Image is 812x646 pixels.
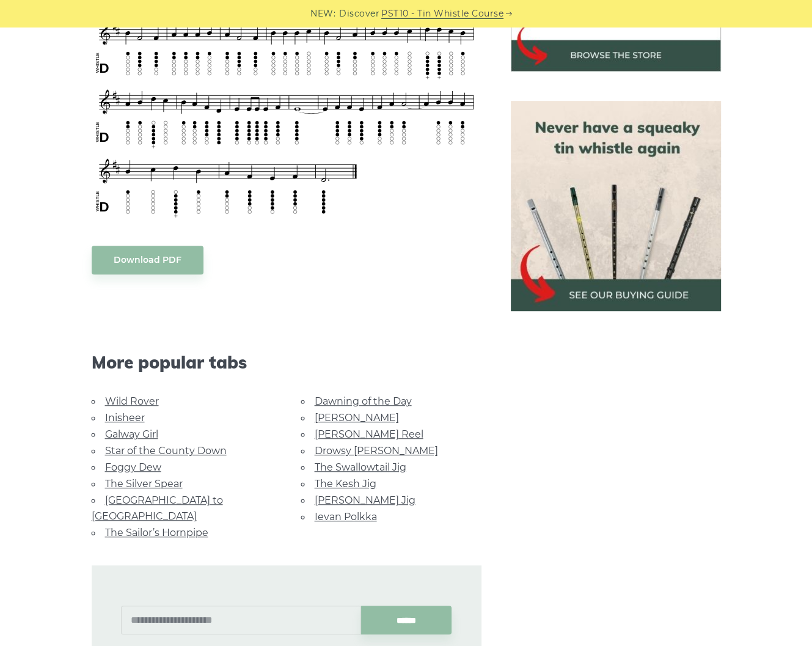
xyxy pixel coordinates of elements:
span: More popular tabs [92,352,481,373]
a: Drowsy [PERSON_NAME] [315,445,438,457]
a: Foggy Dew [105,461,161,473]
a: Inisheer [105,412,145,424]
span: NEW: [310,7,335,21]
a: Galway Girl [105,428,158,440]
a: [GEOGRAPHIC_DATA] to [GEOGRAPHIC_DATA] [92,494,223,522]
a: [PERSON_NAME] Jig [315,494,415,506]
a: [PERSON_NAME] Reel [315,428,423,440]
a: Star of the County Down [105,445,227,457]
a: Dawning of the Day [315,395,412,407]
a: The Kesh Jig [315,478,376,490]
a: Ievan Polkka [315,511,377,523]
a: Wild Rover [105,395,159,407]
a: PST10 - Tin Whistle Course [381,7,503,21]
span: Discover [339,7,379,21]
img: tin whistle buying guide [511,101,721,311]
a: Download PDF [92,246,203,274]
a: The Sailor’s Hornpipe [105,527,208,538]
a: The Swallowtail Jig [315,461,406,473]
a: The Silver Spear [105,478,183,490]
a: [PERSON_NAME] [315,412,399,424]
